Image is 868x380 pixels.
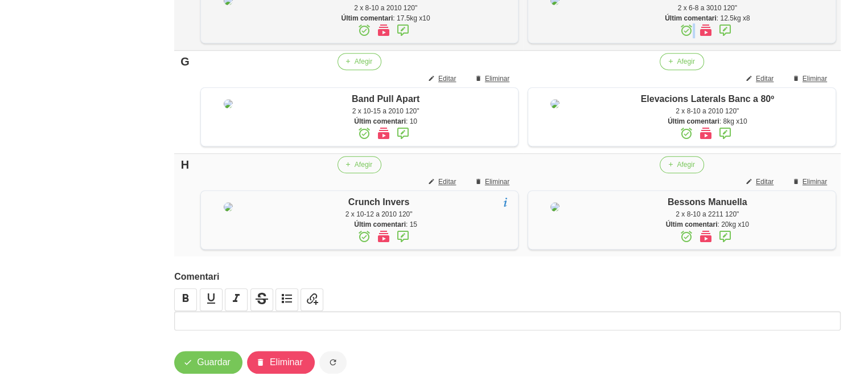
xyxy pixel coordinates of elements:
[677,56,694,67] span: Afegir
[468,70,519,87] button: Eliminar
[550,99,560,108] img: 8ea60705-12ae-42e8-83e1-4ba62b1261d5%2Factivities%2F76658-elevacions-laterals-a-80-jpg.jpg
[197,356,231,369] span: Guardar
[666,220,718,228] strong: Últim comentari
[785,173,836,190] button: Eliminar
[421,173,465,190] button: Editar
[665,14,717,22] strong: Últim comentari
[348,197,410,207] span: Crunch Invers
[438,177,456,187] span: Editar
[438,73,456,84] span: Editar
[421,70,465,87] button: Editar
[739,173,783,190] button: Editar
[660,156,704,173] button: Afegir
[259,209,512,219] div: 2 x 10-12 a 2010 120"
[668,117,719,125] strong: Últim comentari
[247,351,315,374] button: Eliminar
[342,14,393,22] strong: Últim comentari
[174,351,242,374] button: Guardar
[756,73,774,84] span: Editar
[585,13,830,23] div: : 12.5kg x8
[259,3,512,13] div: 2 x 8-10 a 2010 120"
[174,270,841,284] label: Comentari
[224,99,233,108] img: 8ea60705-12ae-42e8-83e1-4ba62b1261d5%2Factivities%2F52778-band-pull-aparts-jpg.jpg
[660,53,704,70] button: Afegir
[739,70,783,87] button: Editar
[677,160,694,170] span: Afegir
[585,219,830,230] div: : 20kg x10
[485,73,509,84] span: Eliminar
[485,177,509,187] span: Eliminar
[585,3,830,13] div: 2 x 6-8 a 3010 120"
[354,220,406,228] strong: Últim comentari
[355,160,372,170] span: Afegir
[668,197,747,207] span: Bessons Manuella
[338,156,381,173] button: Afegir
[179,156,191,173] div: H
[550,202,560,211] img: 8ea60705-12ae-42e8-83e1-4ba62b1261d5%2Factivities%2F16309-bessons-manuella-jpg.jpg
[756,177,774,187] span: Editar
[259,219,512,230] div: : 15
[338,53,381,70] button: Afegir
[224,202,233,211] img: 8ea60705-12ae-42e8-83e1-4ba62b1261d5%2Factivities%2F56684-crunch-invers-jpg.jpg
[803,73,827,84] span: Eliminar
[785,70,836,87] button: Eliminar
[468,173,519,190] button: Eliminar
[179,53,191,70] div: G
[803,177,827,187] span: Eliminar
[259,106,512,116] div: 2 x 10-15 a 2010 120"
[585,116,830,126] div: : 8kg x10
[585,209,830,219] div: 2 x 8-10 a 2211 120"
[585,106,830,116] div: 2 x 8-10 a 2010 120"
[355,56,372,67] span: Afegir
[259,116,512,126] div: : 10
[641,94,774,104] span: Elevacions Laterals Banc a 80º
[352,94,419,104] span: Band Pull Apart
[259,13,512,23] div: : 17.5kg x10
[270,356,303,369] span: Eliminar
[354,117,406,125] strong: Últim comentari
